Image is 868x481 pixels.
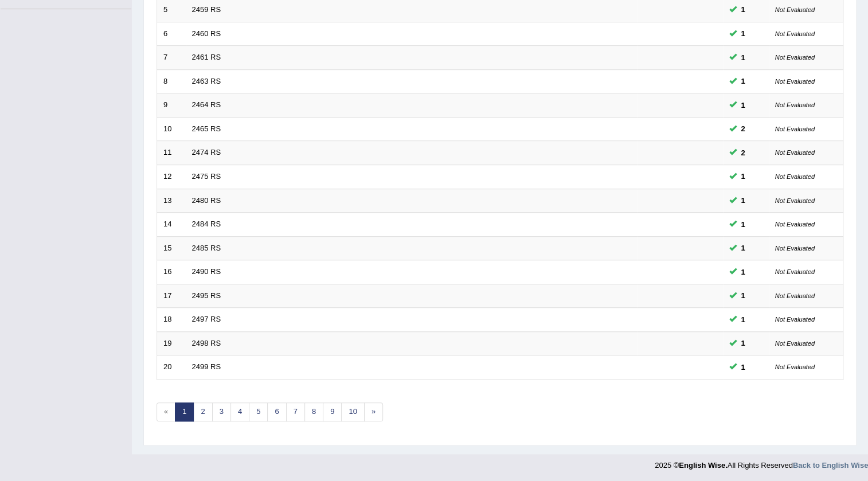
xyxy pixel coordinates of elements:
a: 2495 RS [192,291,221,300]
span: You can still take this question [737,99,750,111]
small: Not Evaluated [775,54,815,61]
small: Not Evaluated [775,6,815,13]
small: Not Evaluated [775,126,815,132]
a: 9 [323,402,342,421]
small: Not Evaluated [775,316,815,323]
small: Not Evaluated [775,340,815,347]
span: You can still take this question [737,194,750,206]
a: 2475 RS [192,172,221,181]
small: Not Evaluated [775,292,815,299]
small: Not Evaluated [775,363,815,370]
a: » [364,402,383,421]
a: 2490 RS [192,267,221,276]
td: 10 [157,117,186,141]
a: 2459 RS [192,5,221,14]
a: 2480 RS [192,196,221,205]
a: 2485 RS [192,244,221,252]
td: 12 [157,165,186,189]
small: Not Evaluated [775,221,815,228]
span: « [157,402,175,421]
strong: English Wise. [679,461,727,470]
small: Not Evaluated [775,268,815,275]
a: 2463 RS [192,77,221,85]
span: You can still take this question [737,147,750,159]
a: 2497 RS [192,315,221,323]
div: 2025 © All Rights Reserved [655,454,868,471]
span: You can still take this question [737,266,750,278]
a: 4 [230,402,249,421]
td: 18 [157,308,186,332]
a: 6 [267,402,286,421]
a: 2461 RS [192,53,221,61]
span: You can still take this question [737,242,750,254]
td: 15 [157,236,186,260]
td: 11 [157,141,186,165]
a: 3 [212,402,231,421]
span: You can still take this question [737,290,750,302]
td: 7 [157,46,186,70]
span: You can still take this question [737,123,750,135]
span: You can still take this question [737,3,750,15]
a: 8 [304,402,323,421]
td: 20 [157,355,186,380]
span: You can still take this question [737,314,750,326]
a: 2474 RS [192,148,221,157]
td: 13 [157,189,186,213]
td: 19 [157,331,186,355]
small: Not Evaluated [775,149,815,156]
td: 14 [157,213,186,237]
a: 2499 RS [192,362,221,371]
td: 16 [157,260,186,284]
a: 2460 RS [192,29,221,38]
small: Not Evaluated [775,78,815,85]
small: Not Evaluated [775,245,815,252]
small: Not Evaluated [775,197,815,204]
span: You can still take this question [737,337,750,349]
td: 17 [157,284,186,308]
span: You can still take this question [737,28,750,40]
td: 9 [157,93,186,118]
a: 5 [249,402,268,421]
small: Not Evaluated [775,30,815,37]
td: 6 [157,22,186,46]
a: 2484 RS [192,220,221,228]
a: 2 [193,402,212,421]
a: 1 [175,402,194,421]
span: You can still take this question [737,75,750,87]
a: 7 [286,402,305,421]
small: Not Evaluated [775,173,815,180]
a: 2465 RS [192,124,221,133]
small: Not Evaluated [775,101,815,108]
span: You can still take this question [737,218,750,230]
span: You can still take this question [737,52,750,64]
a: 2498 RS [192,339,221,347]
span: You can still take this question [737,170,750,182]
a: Back to English Wise [793,461,868,470]
a: 2464 RS [192,100,221,109]
td: 8 [157,69,186,93]
span: You can still take this question [737,361,750,373]
a: 10 [341,402,364,421]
